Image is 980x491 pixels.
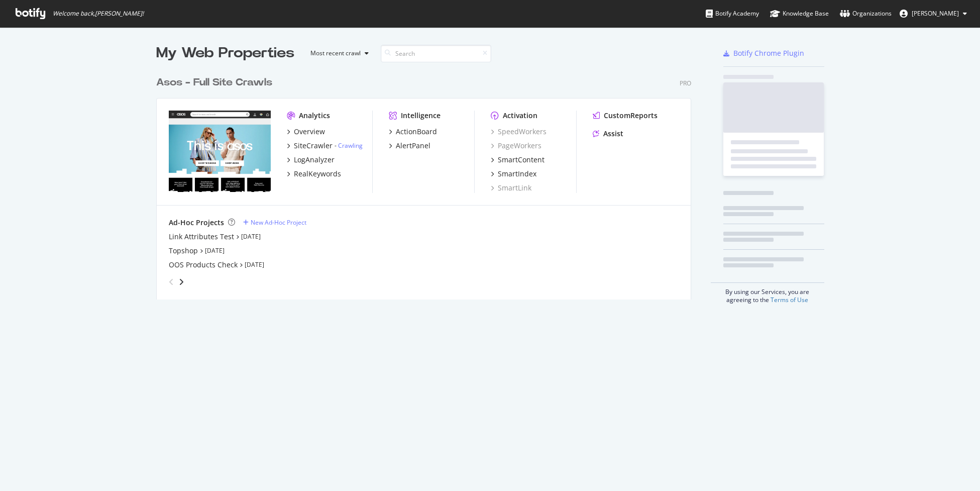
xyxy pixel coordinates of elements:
div: grid [156,63,699,300]
div: CustomReports [604,111,658,121]
div: Knowledge Base [770,9,829,19]
a: SmartLink [491,183,531,193]
button: [PERSON_NAME] [892,6,975,22]
div: Botify Chrome Plugin [733,48,804,58]
div: RealKeywords [294,169,341,179]
a: Link Attributes Test [169,232,234,242]
div: Botify Academy [706,9,759,19]
div: SmartContent [498,155,545,165]
div: LogAnalyzer [294,155,335,165]
button: Most recent crawl [302,45,373,61]
a: Topshop [169,246,198,256]
div: angle-left [165,274,178,290]
a: New Ad-Hoc Project [243,218,306,227]
div: Organizations [840,9,892,19]
a: RealKeywords [287,169,341,179]
div: By using our Services, you are agreeing to the [711,282,824,304]
div: angle-right [178,277,185,287]
div: New Ad-Hoc Project [251,218,306,227]
a: SiteCrawler- Crawling [287,141,363,151]
div: AlertPanel [396,141,430,151]
a: Asos - Full Site Crawls [156,75,276,90]
div: Most recent crawl [310,50,361,56]
span: Richard Lawther [912,9,959,18]
div: Analytics [299,111,330,121]
div: Ad-Hoc Projects [169,218,224,228]
a: PageWorkers [491,141,541,151]
a: AlertPanel [389,141,430,151]
a: SmartIndex [491,169,536,179]
a: OOS Products Check [169,260,238,270]
a: [DATE] [245,260,264,269]
div: SmartIndex [498,169,536,179]
img: www.asos.com [169,111,271,192]
div: - [335,141,363,150]
div: Pro [680,79,691,87]
a: [DATE] [241,232,261,241]
div: Activation [503,111,537,121]
a: ActionBoard [389,127,437,137]
input: Search [381,45,491,62]
div: My Web Properties [156,43,294,63]
div: Asos - Full Site Crawls [156,75,272,90]
a: Overview [287,127,325,137]
div: Assist [603,129,623,139]
div: Overview [294,127,325,137]
a: CustomReports [593,111,658,121]
a: Terms of Use [771,296,808,304]
div: ActionBoard [396,127,437,137]
a: Botify Chrome Plugin [723,48,804,58]
div: SiteCrawler [294,141,333,151]
a: [DATE] [205,246,225,255]
div: Intelligence [401,111,441,121]
a: Assist [593,129,623,139]
a: SpeedWorkers [491,127,547,137]
a: SmartContent [491,155,545,165]
span: Welcome back, [PERSON_NAME] ! [53,10,144,18]
a: Crawling [338,141,363,150]
a: LogAnalyzer [287,155,335,165]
